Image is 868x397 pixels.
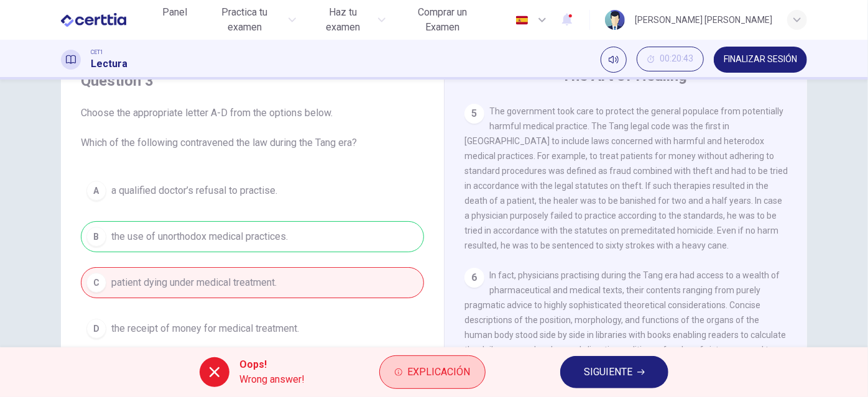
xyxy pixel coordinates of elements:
img: Profile picture [605,10,625,30]
button: Practica tu examen [200,1,302,39]
span: Oops! [239,357,305,372]
button: FINALIZAR SESIÓN [714,47,807,73]
span: Choose the appropriate letter A-D from the options below. Which of the following contravened the ... [81,106,424,150]
button: Explicación [379,355,486,389]
span: Practica tu examen [205,5,285,35]
span: Comprar un Examen [400,5,484,35]
button: Panel [155,1,195,24]
span: 00:20:43 [660,54,693,64]
a: Panel [155,1,195,39]
div: [PERSON_NAME] [PERSON_NAME] [635,12,772,27]
div: Ocultar [637,47,704,73]
button: Haz tu examen [306,1,390,39]
button: SIGUIENTE [560,356,668,388]
span: Wrong answer! [239,372,305,387]
span: Panel [162,5,187,20]
span: Explicación [407,363,470,381]
span: SIGUIENTE [584,363,632,381]
img: CERTTIA logo [61,7,126,32]
img: es [514,16,530,25]
span: In fact, physicians practising during the Tang era had access to a wealth of pharmaceutical and m... [464,270,786,370]
div: 5 [464,104,484,124]
button: Comprar un Examen [395,1,489,39]
span: CET1 [91,48,103,57]
span: FINALIZAR SESIÓN [724,55,797,65]
button: 00:20:43 [637,47,704,71]
h4: Question 3 [81,71,424,91]
span: The government took care to protect the general populace from potentially harmful medical practic... [464,106,788,250]
div: Silenciar [601,47,627,73]
div: 6 [464,268,484,288]
a: CERTTIA logo [61,7,155,32]
h1: Lectura [91,57,127,71]
span: Haz tu examen [311,5,374,35]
